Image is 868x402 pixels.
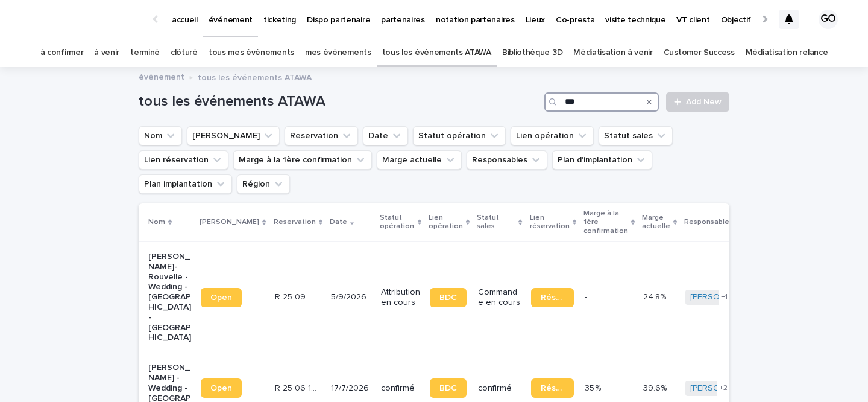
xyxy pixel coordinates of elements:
h1: tous les événements ATAWA [139,93,539,110]
a: clôturé [171,39,198,67]
p: Marge à la 1ère confirmation [583,207,628,238]
a: Réservation [531,378,574,398]
a: événement [139,69,184,83]
span: Open [210,384,232,392]
p: confirmé [381,383,420,394]
span: + 1 [721,293,728,301]
p: [PERSON_NAME] [200,215,259,229]
p: [PERSON_NAME]-Rouvelle - Wedding - [GEOGRAPHIC_DATA]-[GEOGRAPHIC_DATA] [148,252,191,343]
a: terminé [130,39,160,67]
a: Médiatisation relance [746,39,828,67]
button: Lien réservation [139,150,228,170]
button: Responsables [467,150,547,170]
p: tous les événements ATAWA [198,70,312,83]
button: Lien opération [511,126,594,145]
a: [PERSON_NAME] [690,292,756,302]
p: Responsables [684,215,733,229]
a: à venir [94,39,119,67]
a: Médiatisation à venir [573,39,653,67]
input: Search [544,92,659,112]
p: Reservation [274,215,316,229]
a: tous les événements ATAWA [382,39,491,67]
p: Lien opération [429,211,463,234]
span: Add New [686,98,722,106]
button: Lien Stacker [187,126,280,145]
p: 17/7/2026 [331,383,371,394]
button: Nom [139,126,182,145]
span: Réservation [541,384,564,392]
p: Lien réservation [530,211,570,234]
div: GO [819,10,838,29]
a: Open [201,378,242,398]
button: Plan d'implantation [552,150,652,170]
button: Date [363,126,408,145]
a: à confirmer [40,39,84,67]
p: 39.6% [643,381,669,394]
button: Région [237,174,290,194]
a: BDC [430,378,467,398]
p: Date [330,215,347,229]
p: 24.8% [643,290,668,302]
button: Marge à la 1ère confirmation [233,150,372,170]
a: Bibliothèque 3D [502,39,562,67]
p: Statut sales [477,211,515,234]
button: Reservation [285,126,358,145]
p: R 25 09 849 [275,290,320,302]
a: tous mes événements [209,39,294,67]
a: Open [201,288,242,307]
p: Attribution en cours [381,287,420,308]
p: R 25 06 155 [275,381,320,394]
p: 5/9/2026 [331,292,371,302]
a: Réservation [531,288,574,307]
p: Marge actuelle [642,211,670,234]
span: BDC [439,293,457,302]
button: Plan implantation [139,174,232,194]
p: Commande en cours [478,287,521,308]
span: Réservation [541,293,564,302]
img: Ls34BcGeRexTGTNfXpUC [24,7,141,31]
p: confirmé [478,383,521,394]
button: Statut sales [599,126,673,145]
a: Customer Success [664,39,735,67]
a: mes événements [305,39,371,67]
p: - [585,290,590,302]
span: Open [210,293,232,302]
a: BDC [430,288,467,307]
p: Statut opération [380,211,415,234]
button: Statut opération [413,126,506,145]
a: Add New [666,92,729,112]
p: 35 % [585,381,603,394]
p: Nom [148,215,165,229]
button: Marge actuelle [377,150,462,170]
span: BDC [439,384,457,392]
